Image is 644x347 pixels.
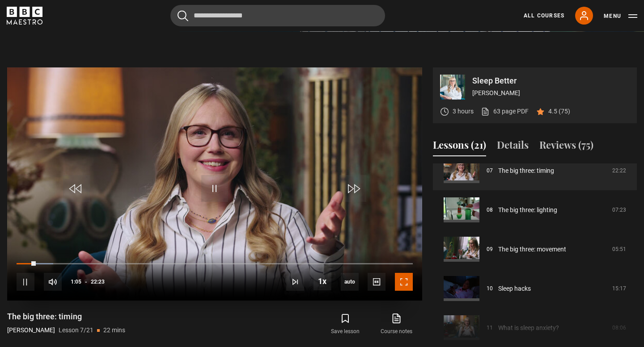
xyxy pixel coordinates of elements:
[395,273,413,291] button: Fullscreen
[91,274,105,290] span: 22:23
[17,263,413,265] div: Progress Bar
[314,272,331,290] button: Playback Rate
[59,326,93,335] p: Lesson 7/21
[472,77,630,85] p: Sleep Better
[498,245,566,254] a: The big three: movement
[498,284,531,293] a: Sleep hacks
[320,311,371,337] button: Save lesson
[7,7,42,25] svg: BBC Maestro
[433,138,486,156] button: Lessons (21)
[453,107,474,116] p: 3 hours
[472,88,630,98] p: [PERSON_NAME]
[498,166,554,176] a: The big three: timing
[17,273,34,291] button: Pause
[103,326,125,335] p: 22 mins
[85,279,87,285] span: -
[178,10,188,21] button: Submit the search query
[497,138,529,156] button: Details
[341,273,359,291] div: Current quality: 720p
[604,12,637,21] button: Toggle navigation
[368,273,386,291] button: Captions
[7,311,125,322] h1: The big three: timing
[498,205,557,215] a: The big three: lighting
[341,273,359,291] span: auto
[481,107,529,116] a: 63 page PDF
[7,67,422,301] video-js: Video Player
[371,311,422,337] a: Course notes
[548,107,570,116] p: 4.5 (75)
[539,138,593,156] button: Reviews (75)
[170,5,385,26] input: Search
[286,273,304,291] button: Next Lesson
[7,326,55,335] p: [PERSON_NAME]
[71,274,81,290] span: 1:05
[44,273,62,291] button: Mute
[524,12,564,20] a: All Courses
